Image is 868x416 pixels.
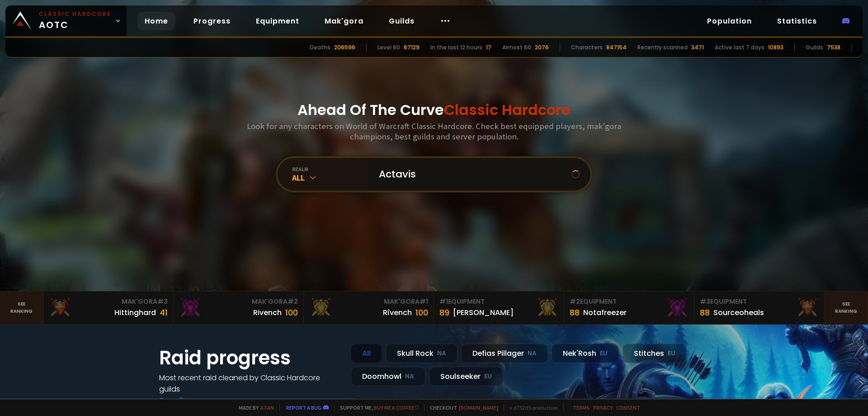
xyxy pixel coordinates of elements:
[623,344,687,363] div: Stitches
[285,306,298,319] div: 100
[570,297,689,306] div: Equipment
[404,43,420,52] div: 67129
[159,344,340,372] h1: Raid progress
[691,43,704,52] div: 3471
[571,43,603,52] div: Characters
[444,100,571,120] span: Classic Hardcore
[292,166,368,172] div: realm
[377,43,400,52] div: Level 60
[420,297,428,306] span: # 1
[606,43,627,52] div: 847154
[827,43,840,52] div: 7538
[415,306,428,319] div: 100
[39,10,111,18] small: Classic Hardcore
[309,297,428,306] div: Mak'Gora
[186,12,238,30] a: Progress
[382,12,422,30] a: Guilds
[700,12,759,30] a: Population
[715,43,764,52] div: Active last 7 days
[288,297,298,306] span: # 2
[486,43,491,52] div: 17
[700,306,710,319] div: 88
[806,43,823,52] div: Guilds
[297,99,571,121] h1: Ahead Of The Curve
[159,372,340,395] h4: Most recent raid cleaned by Classic Hardcore guilds
[528,349,537,358] small: NA
[439,306,449,319] div: 89
[39,10,111,32] span: AOTC
[373,158,571,191] input: Search a character...
[304,292,434,324] a: Mak'Gora#1Rîvench100
[502,43,531,52] div: Almost 60
[700,297,710,306] span: # 3
[334,43,355,52] div: 206596
[564,292,694,324] a: #2Equipment88Notafreezer
[160,306,168,319] div: 41
[437,349,446,358] small: NA
[286,404,321,411] a: Report a bug
[504,404,558,411] span: v. d752d5 - production
[114,307,156,318] div: Hittinghard
[179,297,298,306] div: Mak'Gora
[593,404,613,411] a: Privacy
[434,292,564,324] a: #1Equipment89[PERSON_NAME]
[535,43,549,52] div: 2076
[405,372,414,381] small: NA
[137,12,175,30] a: Home
[351,367,425,386] div: Doomhowl
[573,404,590,411] a: Terms
[430,43,482,52] div: In the last 12 hours
[770,12,824,30] a: Statistics
[424,404,498,411] span: Checkout
[429,367,503,386] div: Soulseeker
[453,307,514,318] div: [PERSON_NAME]
[317,12,371,30] a: Mak'gora
[374,404,419,411] a: Buy me a coffee
[700,297,819,306] div: Equipment
[386,344,458,363] div: Skull Rock
[600,349,608,358] small: EU
[439,297,558,306] div: Equipment
[157,297,168,306] span: # 3
[768,43,783,52] div: 10893
[334,404,419,411] span: Support me,
[43,292,174,324] a: Mak'Gora#3Hittinghard41
[233,404,274,411] span: Made by
[243,121,625,142] h3: Look for any characters on World of Warcraft Classic Hardcore. Check best equipped players, mak'g...
[484,372,492,381] small: EU
[159,395,218,406] a: See all progress
[570,297,580,306] span: # 2
[292,172,368,183] div: All
[713,307,764,318] div: Sourceoheals
[383,307,412,318] div: Rîvench
[439,297,448,306] span: # 1
[825,292,868,324] a: Seeranking
[351,344,382,363] div: All
[616,404,640,411] a: Consent
[552,344,619,363] div: Nek'Rosh
[5,5,127,36] a: Classic HardcoreAOTC
[260,404,274,411] a: a fan
[49,297,168,306] div: Mak'Gora
[570,306,580,319] div: 88
[310,43,330,52] div: Deaths
[174,292,304,324] a: Mak'Gora#2Rivench100
[461,344,548,363] div: Defias Pillager
[668,349,675,358] small: EU
[583,307,627,318] div: Notafreezer
[459,404,498,411] a: [DOMAIN_NAME]
[694,292,825,324] a: #3Equipment88Sourceoheals
[637,43,688,52] div: Recently scanned
[253,307,282,318] div: Rivench
[249,12,307,30] a: Equipment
